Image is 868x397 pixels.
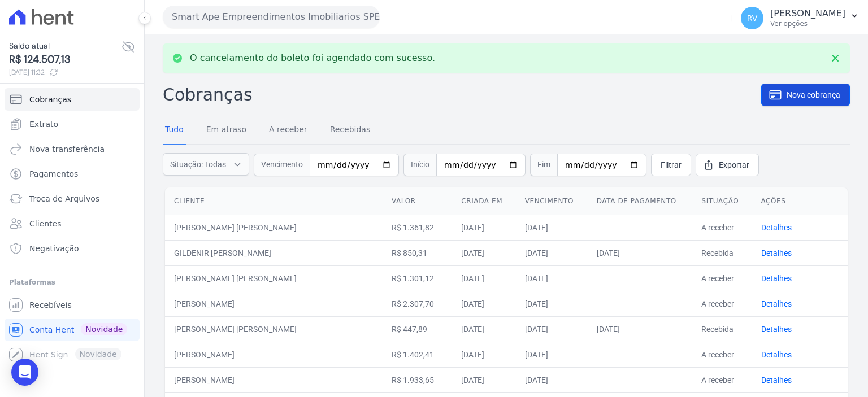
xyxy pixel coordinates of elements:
[530,154,557,176] span: Fim
[204,116,249,145] a: Em atraso
[5,319,140,341] a: Conta Hent Novidade
[9,52,121,67] span: R$ 124.507,13
[190,53,435,64] p: O cancelamento do boleto foi agendado com sucesso.
[9,276,135,289] div: Plataformas
[165,367,383,392] td: [PERSON_NAME]
[761,274,792,283] a: Detalhes
[165,240,383,265] td: GILDENIR [PERSON_NAME]
[516,265,588,291] td: [DATE]
[5,113,140,136] a: Extrato
[383,342,452,367] td: R$ 1.402,41
[163,82,761,107] h2: Cobranças
[29,299,72,311] span: Recebíveis
[29,168,78,180] span: Pagamentos
[5,163,140,185] a: Pagamentos
[5,237,140,260] a: Negativação
[452,316,515,342] td: [DATE]
[719,159,749,171] span: Exportar
[163,6,380,28] button: Smart Ape Empreendimentos Imobiliarios SPE LTDA
[752,187,848,215] th: Ações
[761,223,792,232] a: Detalhes
[452,215,515,240] td: [DATE]
[29,119,58,130] span: Extrato
[761,325,792,334] a: Detalhes
[692,240,752,265] td: Recebida
[516,342,588,367] td: [DATE]
[170,159,226,170] span: Situação: Todas
[452,291,515,316] td: [DATE]
[383,291,452,316] td: R$ 2.307,70
[588,316,693,342] td: [DATE]
[770,8,845,19] p: [PERSON_NAME]
[29,94,71,105] span: Cobranças
[11,359,38,386] div: Open Intercom Messenger
[163,116,186,145] a: Tudo
[661,159,682,171] span: Filtrar
[29,324,74,335] span: Conta Hent
[383,187,452,215] th: Valor
[588,187,693,215] th: Data de pagamento
[516,367,588,392] td: [DATE]
[588,240,693,265] td: [DATE]
[692,291,752,316] td: A receber
[29,143,105,155] span: Nova transferência
[770,19,845,28] p: Ver opções
[165,342,383,367] td: [PERSON_NAME]
[254,154,310,176] span: Vencimento
[761,350,792,359] a: Detalhes
[516,240,588,265] td: [DATE]
[81,323,127,335] span: Novidade
[383,265,452,291] td: R$ 1.301,12
[9,40,121,52] span: Saldo atual
[516,215,588,240] td: [DATE]
[516,291,588,316] td: [DATE]
[383,316,452,342] td: R$ 447,89
[516,187,588,215] th: Vencimento
[692,215,752,240] td: A receber
[516,316,588,342] td: [DATE]
[5,187,140,210] a: Troca de Arquivos
[452,342,515,367] td: [DATE]
[165,187,383,215] th: Cliente
[761,299,792,308] a: Detalhes
[383,215,452,240] td: R$ 1.361,82
[403,154,436,176] span: Início
[29,218,61,229] span: Clientes
[692,316,752,342] td: Recebida
[761,248,792,258] a: Detalhes
[9,88,135,366] nav: Sidebar
[5,138,140,160] a: Nova transferência
[5,88,140,111] a: Cobranças
[165,316,383,342] td: [PERSON_NAME] [PERSON_NAME]
[165,265,383,291] td: [PERSON_NAME] [PERSON_NAME]
[165,215,383,240] td: [PERSON_NAME] [PERSON_NAME]
[452,240,515,265] td: [DATE]
[163,153,249,176] button: Situação: Todas
[9,67,121,77] span: [DATE] 11:32
[692,265,752,291] td: A receber
[29,193,99,204] span: Troca de Arquivos
[692,187,752,215] th: Situação
[761,376,792,385] a: Detalhes
[452,265,515,291] td: [DATE]
[452,187,515,215] th: Criada em
[5,294,140,316] a: Recebíveis
[452,367,515,392] td: [DATE]
[383,240,452,265] td: R$ 850,31
[651,154,691,176] a: Filtrar
[692,342,752,367] td: A receber
[5,212,140,235] a: Clientes
[692,367,752,392] td: A receber
[328,116,373,145] a: Recebidas
[732,2,868,34] button: RV [PERSON_NAME] Ver opções
[383,367,452,392] td: R$ 1.933,65
[747,14,758,22] span: RV
[267,116,310,145] a: A receber
[761,84,850,106] a: Nova cobrança
[787,89,840,101] span: Nova cobrança
[696,154,759,176] a: Exportar
[29,243,79,254] span: Negativação
[165,291,383,316] td: [PERSON_NAME]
